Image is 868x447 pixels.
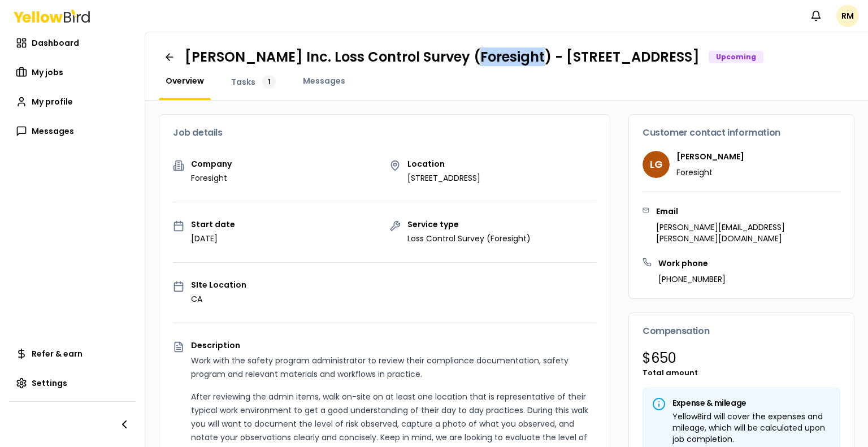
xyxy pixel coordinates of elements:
[191,172,232,184] p: Foresight
[32,377,67,389] span: Settings
[191,281,246,289] p: SIte Location
[9,120,136,142] a: Messages
[224,75,283,89] a: Tasks1
[643,151,670,178] span: LG
[407,220,531,228] p: Service type
[9,61,136,84] a: My jobs
[656,222,840,244] p: [PERSON_NAME][EMAIL_ADDRESS][PERSON_NAME][DOMAIN_NAME]
[407,160,480,168] p: Location
[191,293,246,305] p: CA
[185,48,700,66] h1: [PERSON_NAME] Inc. Loss Control Survey (Foresight) - [STREET_ADDRESS]
[32,67,63,78] span: My jobs
[658,274,726,285] p: [PHONE_NUMBER]
[643,367,840,379] p: Total amount
[836,5,859,27] span: RM
[643,128,840,137] h3: Customer contact information
[191,220,235,228] p: Start date
[166,75,204,86] span: Overview
[32,37,79,49] span: Dashboard
[643,349,840,367] p: $ 650
[9,32,136,54] a: Dashboard
[32,348,83,359] span: Refer & earn
[159,75,211,86] a: Overview
[407,233,531,244] p: Loss Control Survey (Foresight)
[652,411,831,445] div: YellowBird will cover the expenses and mileage, which will be calculated upon job completion.
[407,172,480,184] p: [STREET_ADDRESS]
[303,75,345,86] span: Messages
[9,90,136,113] a: My profile
[296,75,352,86] a: Messages
[709,51,763,63] div: Upcoming
[658,258,726,269] h3: Work phone
[9,342,136,365] a: Refer & earn
[173,128,596,137] h3: Job details
[676,151,744,162] h4: [PERSON_NAME]
[9,372,136,394] a: Settings
[231,76,255,88] span: Tasks
[32,96,73,107] span: My profile
[191,233,235,244] p: [DATE]
[656,206,840,217] h3: Email
[652,397,831,409] h5: Expense & mileage
[32,125,74,137] span: Messages
[191,341,596,349] p: Description
[191,160,232,168] p: Company
[191,354,596,381] p: Work with the safety program administrator to review their compliance documentation, safety progr...
[676,167,744,178] p: Foresight
[643,327,840,336] h3: Compensation
[262,75,276,89] div: 1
